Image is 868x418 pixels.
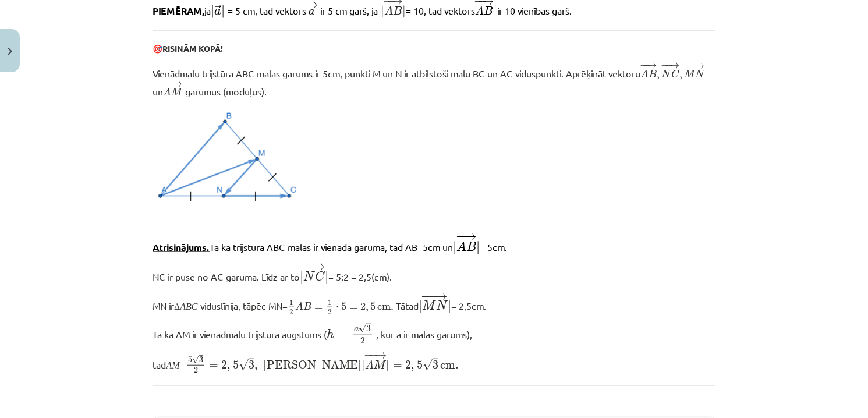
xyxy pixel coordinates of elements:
span: ir 5 cm garš, ja [320,5,378,16]
span: . [391,307,394,310]
span: , [412,365,415,371]
span: , [366,307,369,313]
span: | [222,5,225,18]
span: C [671,70,679,78]
span: , [679,75,682,80]
span: − [307,263,310,271]
span: | [419,300,422,313]
span: C [315,271,325,282]
span: = [393,364,402,369]
span: 5 [233,360,239,369]
span: ir 10 vienības garš. [498,5,572,16]
span: N [304,272,316,281]
span: tad [153,359,166,370]
span: M [684,70,695,78]
span: un [153,86,164,97]
span: √ [192,355,199,364]
span: B [393,6,402,15]
span: 3 [367,325,371,331]
span: Tā kā AM ir vienādmalu trijstūra augstums ( [153,328,374,340]
span: M [172,88,183,96]
span: 5 [188,356,192,363]
span: → [694,63,704,69]
span: | [211,5,215,18]
span: = [349,306,357,310]
span: − [665,63,667,69]
span: 2 [328,309,331,314]
span: B [649,70,657,78]
span: , tad vektors [424,5,475,16]
span: = 5 cm, tad vektors [228,5,306,16]
span: → [463,233,476,240]
span: MN ir [153,300,175,311]
span: − [459,233,460,240]
span: A [641,70,649,78]
span: PIEMĒRAM, [153,5,205,17]
span: − [456,233,466,240]
: AM [166,360,180,370]
span: − [162,82,171,87]
span: | [300,271,304,284]
span: M [422,301,436,310]
span: → [172,82,183,87]
span: a [355,327,359,332]
span: cm [440,363,455,369]
span: 5 [417,360,423,369]
span: − [643,63,644,69]
span: → [312,263,325,271]
span: A [475,6,484,15]
span: NC ir puse no AC garuma. Līdz ar to = 5:2 = 2,5(cm). [153,271,392,282]
span: √ [359,324,367,333]
span: − [683,63,691,69]
span: 5 [370,303,375,311]
span: 2 [360,337,365,343]
span: = [209,364,218,369]
span: Tā kā trijstūra ABC malas ir vienāda garuma, tad AB=5cm un = 5cm. [210,241,508,253]
span: Atrisinājums. [153,241,210,253]
span: | [448,300,451,313]
span: → [306,2,318,9]
: ∆ [175,302,180,311]
span: → [434,293,447,300]
span: [PERSON_NAME] [263,360,362,371]
span: = 10 [406,5,424,16]
span: 2 [406,360,412,369]
span: √ [423,359,433,371]
span: ja [205,5,225,16]
span: 3 [199,356,203,363]
span: − [364,352,373,359]
span: N [662,70,672,78]
span: | [454,241,457,254]
span: N [436,301,448,310]
span: − [640,63,648,69]
span: B [303,303,311,310]
span: ⋅ [336,307,339,310]
img: icon-close-lesson-0947bae3869378f0d4975bcd49f059093ad1ed9edebbc8119c70593378902aed.svg [8,48,12,55]
span: , [657,75,660,80]
span: √ [239,359,249,371]
span: viduslīnija, tāpēc MN= [200,300,288,311]
span: M [374,360,387,369]
span: Tātad = 2,5cm. [396,300,486,311]
span: A [365,360,374,369]
span: A [295,302,303,310]
span: − [303,263,313,271]
span: B [484,6,493,15]
span: A [164,88,172,96]
span: −− [426,293,432,300]
span: | [362,360,365,372]
span: → [669,63,679,69]
span: garumus (moduļus). [185,86,267,97]
span: | [402,6,406,18]
span: 2 [194,367,198,374]
span: = [314,306,323,310]
span: a [309,9,315,15]
span: 3 [433,360,438,369]
span: . [455,365,459,369]
span: | [325,271,328,284]
span: A [457,242,467,251]
span: → [646,63,657,69]
span: | [381,6,384,18]
span: − [661,63,669,69]
p: 🎯 [153,42,715,55]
